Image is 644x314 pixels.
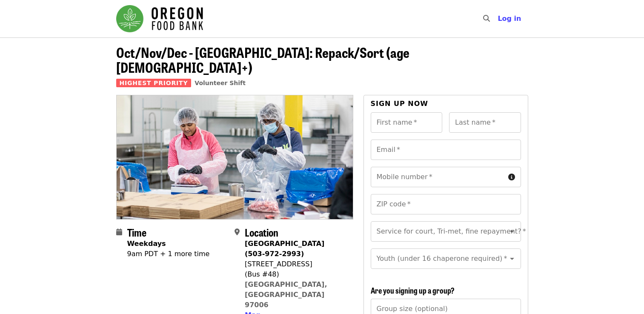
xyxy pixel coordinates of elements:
input: First name [371,112,443,133]
div: (Bus #48) [245,269,346,280]
img: Oregon Food Bank - Home [116,5,203,32]
div: 9am PDT + 1 more time [127,249,210,259]
div: [STREET_ADDRESS] [245,259,346,269]
input: ZIP code [371,194,521,214]
a: [GEOGRAPHIC_DATA], [GEOGRAPHIC_DATA] 97006 [245,280,327,309]
span: Location [245,225,278,240]
button: Open [506,253,518,265]
input: Last name [449,112,521,133]
i: search icon [483,14,490,23]
span: Are you signing up a group? [371,285,455,296]
strong: [GEOGRAPHIC_DATA] (503-972-2993) [245,240,324,258]
a: Volunteer Shift [195,80,246,86]
strong: Weekdays [127,240,166,248]
button: Open [506,226,518,237]
input: Email [371,140,521,160]
span: Sign up now [371,100,429,108]
img: Oct/Nov/Dec - Beaverton: Repack/Sort (age 10+) organized by Oregon Food Bank [117,95,353,219]
input: Mobile number [371,167,505,187]
i: circle-info icon [508,173,515,181]
i: calendar icon [116,228,122,236]
span: Oct/Nov/Dec - [GEOGRAPHIC_DATA]: Repack/Sort (age [DEMOGRAPHIC_DATA]+) [116,42,409,77]
input: Search [495,9,502,29]
span: Time [127,225,146,240]
span: Highest Priority [116,79,192,87]
button: Log in [491,10,528,27]
span: Log in [498,14,521,23]
i: map-marker-alt icon [235,228,240,236]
